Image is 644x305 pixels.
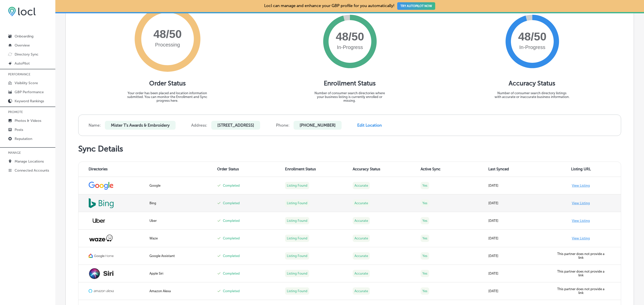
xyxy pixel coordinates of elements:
label: This partner does not provide a link [557,287,605,295]
a: Edit Location [357,123,382,128]
label: This partner does not provide a link [557,252,605,260]
label: Completed [223,184,240,187]
h1: Order Status [149,79,186,87]
p: Your order has been placed and location information submitted. You can monitor the Enrollment and... [123,91,211,103]
label: This partner does not provide a link [557,270,605,277]
img: bing_Jjgns0f.png [89,198,114,208]
p: GBP Performance [15,90,44,94]
a: View Listing [572,201,590,205]
label: Phone: [276,123,290,128]
label: Accurate [353,287,370,295]
label: Yes [421,182,429,189]
div: Uber [149,219,211,223]
a: View Listing [572,236,590,240]
div: Amazon Alexa [149,289,211,293]
p: Number of consumer search directory listings with accurate or inaccurate business information. [494,91,570,99]
td: [DATE] [485,282,553,300]
label: Accurate [353,252,370,260]
label: Yes [421,235,429,242]
th: Listing URL [553,162,621,177]
label: Accurate [353,182,370,189]
p: Directory Sync [15,52,38,57]
h1: Sync Details [78,144,621,154]
th: Directories [78,162,146,177]
div: Waze [149,236,211,240]
p: Visibility Score [15,81,38,85]
label: Completed [223,272,240,275]
img: google-home.png [89,253,114,259]
label: Listing Found [285,235,309,242]
td: [DATE] [485,177,553,194]
label: Address: [191,123,207,128]
p: Posts [15,128,23,132]
p: Mister T's Awards & Embroidery [105,121,176,130]
img: google.png [89,181,114,190]
label: Accurate [353,217,370,224]
label: Completed [223,236,240,240]
a: View Listing [572,184,590,187]
img: uber.png [89,214,109,227]
td: [DATE] [485,212,553,230]
p: Manage Locations [15,159,44,164]
a: View Listing [572,219,590,223]
label: Listing Found [285,252,309,260]
label: Listing Found [285,270,309,277]
label: Completed [223,201,240,205]
label: Yes [421,270,429,277]
img: amazon-alexa.png [89,288,114,293]
p: Reputation [15,137,32,141]
label: Accurate [353,235,370,242]
td: [DATE] [485,265,553,282]
p: Keyword Rankings [15,99,44,103]
p: Overview [15,43,30,47]
th: Enrollment Status [282,162,350,177]
th: Order Status [214,162,282,177]
label: Completed [223,254,240,258]
label: Yes [421,217,429,224]
label: Accurate [353,199,370,207]
label: Yes [421,199,429,207]
p: Photos & Videos [15,119,41,123]
button: TRY AUTOPILOT NOW [397,2,435,10]
label: Listing Found [285,217,309,224]
th: Last Synced [485,162,553,177]
img: 6efc1275baa40be7c98c3b36c6bfde44.png [8,7,36,16]
h1: Accuracy Status [509,79,555,87]
label: Yes [421,287,429,295]
label: Listing Found [285,182,309,189]
label: Listing Found [285,199,309,207]
p: [STREET_ADDRESS] [211,121,260,130]
td: [DATE] [485,247,553,265]
img: Siri-logo.png [89,268,114,279]
p: Number of consumer search directories where your business listing is currently enrolled or missing. [312,91,387,103]
th: Active Sync [418,162,486,177]
img: waze.png [89,234,114,242]
th: Accuracy Status [350,162,418,177]
label: Yes [421,252,429,260]
div: Apple Siri [149,272,211,275]
label: Completed [223,219,240,223]
div: Google Assistant [149,254,211,258]
td: [DATE] [485,194,553,212]
p: Connected Accounts [15,168,49,173]
p: Onboarding [15,34,33,38]
div: Bing [149,201,211,205]
td: [DATE] [485,230,553,247]
label: Listing Found [285,287,309,295]
p: [PHONE_NUMBER] [294,121,342,130]
label: Accurate [353,270,370,277]
p: AutoPilot [15,61,30,66]
div: Google [149,184,211,187]
label: Completed [223,289,240,293]
label: Name: [89,123,101,128]
h1: Enrollment Status [324,79,376,87]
